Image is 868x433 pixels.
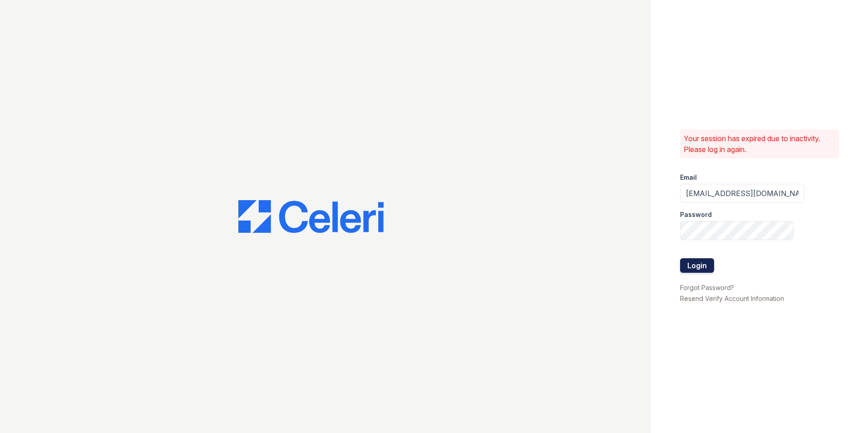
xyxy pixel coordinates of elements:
[680,173,697,182] label: Email
[684,133,835,155] p: Your session has expired due to inactivity. Please log in again.
[680,210,712,219] label: Password
[238,200,384,233] img: CE_Logo_Blue-a8612792a0a2168367f1c8372b55b34899dd931a85d93a1a3d3e32e68fde9ad4.png
[680,284,734,291] a: Forgot Password?
[680,258,714,273] button: Login
[680,295,784,302] a: Resend Verify Account Information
